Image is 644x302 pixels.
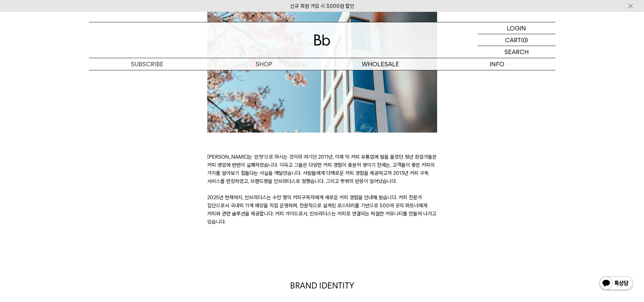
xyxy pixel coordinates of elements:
p: (0) [521,34,528,46]
a: CART (0) [478,34,555,46]
p: SEARCH [504,46,529,58]
a: LOGIN [478,22,555,34]
img: 카카오톡 채널 1:1 채팅 버튼 [599,276,634,292]
p: WHOLESALE [322,58,439,70]
a: 신규 회원 가입 시 3,000원 할인 [290,3,354,9]
p: CART [505,34,521,46]
p: [PERSON_NAME]는 ‘쓴맛’으로 마시는 것이라 여기던 2011년, 이제 막 커피 유통업에 발을 들였던 청년 창업가들은 커피 영업에 번번이 실패하였습니다. 이윽고 그들은... [207,153,437,226]
a: SUBSCRIBE [89,58,206,70]
img: 로고 [314,34,330,46]
a: SHOP [206,58,322,70]
p: INFO [439,58,555,70]
p: LOGIN [507,22,526,34]
p: BRAND IDENTITY [207,280,437,292]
